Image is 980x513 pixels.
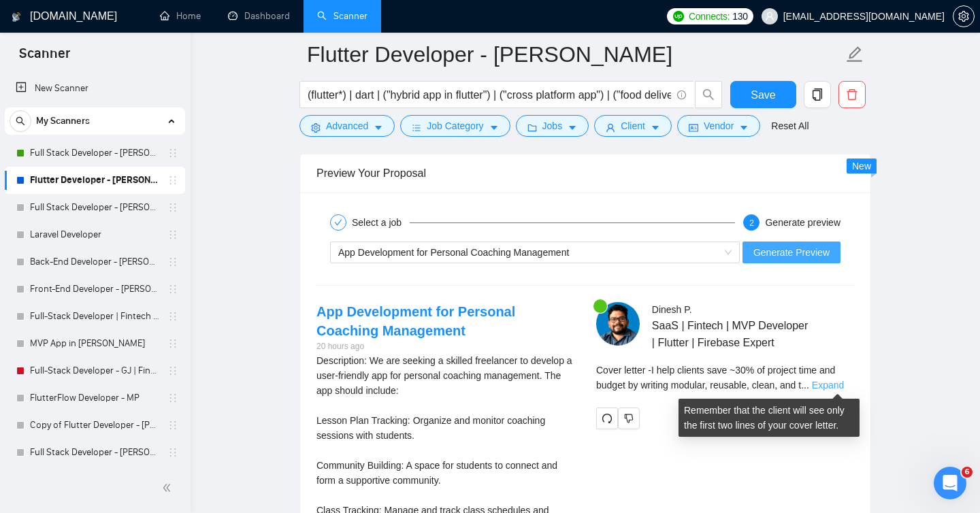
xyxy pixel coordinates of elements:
span: holder [167,393,178,403]
span: holder [167,229,178,240]
span: Job Category [427,118,483,133]
span: user [606,122,615,133]
span: holder [167,148,178,159]
button: barsJob Categorycaret-down [400,115,510,137]
span: Generate Preview [753,245,830,260]
a: Copy of Flutter Developer - [PERSON_NAME] [30,412,159,439]
span: user [765,12,774,21]
a: setting [953,11,975,22]
input: Search Freelance Jobs... [308,86,671,103]
span: copy [804,88,830,101]
span: Advanced [326,118,368,133]
span: Save [751,86,775,103]
div: Generate preview [765,214,840,231]
span: holder [167,284,178,295]
a: Front-End Developer - [PERSON_NAME] [30,276,159,303]
div: 20 hours ago [316,340,574,353]
a: Laravel Developer [30,221,159,248]
span: check [334,218,342,227]
a: New Scanner [16,75,174,102]
a: dashboardDashboard [228,10,290,22]
span: caret-down [489,122,499,133]
button: delete [838,81,866,108]
span: holder [167,365,178,376]
span: Vendor [704,118,734,133]
button: folderJobscaret-down [516,115,589,137]
button: setting [953,5,975,27]
div: Preview Your Proposal [316,154,854,193]
a: Full Stack Developer - [PERSON_NAME] [30,439,159,466]
span: caret-down [374,122,383,133]
button: dislike [618,408,640,429]
div: Remember that the client will see only the first two lines of your cover letter. [596,363,854,393]
span: 130 [732,9,747,24]
button: userClientcaret-down [594,115,672,137]
span: Jobs [542,118,563,133]
span: dislike [624,413,634,424]
span: search [10,116,31,126]
span: Client [621,118,645,133]
span: App Development for Personal Coaching Management [338,247,569,258]
span: setting [311,122,321,133]
span: holder [167,175,178,186]
a: Full-Stack Developer | Fintech SaaS System [30,303,159,330]
button: idcardVendorcaret-down [677,115,760,137]
img: logo [12,6,21,28]
li: New Scanner [5,75,185,102]
span: caret-down [739,122,749,133]
iframe: Intercom live chat [934,467,966,499]
a: Back-End Developer - [PERSON_NAME] [30,248,159,276]
a: Flutter Developer - [PERSON_NAME] [30,167,159,194]
img: upwork-logo.png [673,11,684,22]
div: Remember that the client will see only the first two lines of your cover letter. [679,399,860,437]
span: caret-down [651,122,660,133]
span: holder [167,202,178,213]
button: redo [596,408,618,429]
span: 6 [962,467,973,478]
span: double-left [162,481,176,495]
span: idcard [689,122,698,133]
a: Full-Stack Developer - GJ | Fintech SaaS System [30,357,159,384]
span: holder [167,447,178,458]
span: holder [167,338,178,349]
span: Scanner [8,44,81,72]
div: Select a job [352,214,410,231]
span: holder [167,311,178,322]
span: Connects: [689,9,730,24]
span: search [696,88,721,101]
button: Save [730,81,796,108]
span: setting [953,11,974,22]
span: Cover letter - I help clients save ~30% of project time and budget by writing modular, reusable, ... [596,365,835,391]
a: Reset All [771,118,808,133]
a: App Development for Personal Coaching Management [316,304,515,338]
a: Full Stack Developer - [PERSON_NAME] [30,139,159,167]
button: Generate Preview [742,242,840,263]
button: search [10,110,31,132]
span: 2 [749,218,754,228]
img: c1rrnogMt3Uq0xhrMDoT4R6Am2kSXgq5GYzwiwNYk2_iwhXeSmIPDVTt3PZpRCUvD2 [596,302,640,346]
a: homeHome [160,10,201,22]
span: Dinesh P . [652,304,692,315]
a: FlutterFlow Developer - MP [30,384,159,412]
span: New [852,161,871,171]
span: holder [167,420,178,431]
span: edit [846,46,864,63]
span: delete [839,88,865,101]
span: redo [597,413,617,424]
span: bars [412,122,421,133]
a: Full Stack Developer - [PERSON_NAME] [30,194,159,221]
a: searchScanner [317,10,367,22]
button: copy [804,81,831,108]
span: ... [801,380,809,391]
li: My Scanners [5,107,185,466]
a: Expand [812,380,844,391]
span: SaaS | Fintech | MVP Developer | Flutter | Firebase Expert [652,317,814,351]
span: info-circle [677,90,686,99]
a: MVP App in [PERSON_NAME] [30,330,159,357]
button: settingAdvancedcaret-down [299,115,395,137]
span: holder [167,256,178,267]
span: My Scanners [36,107,90,135]
button: search [695,81,722,108]
span: folder [527,122,537,133]
span: caret-down [568,122,577,133]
